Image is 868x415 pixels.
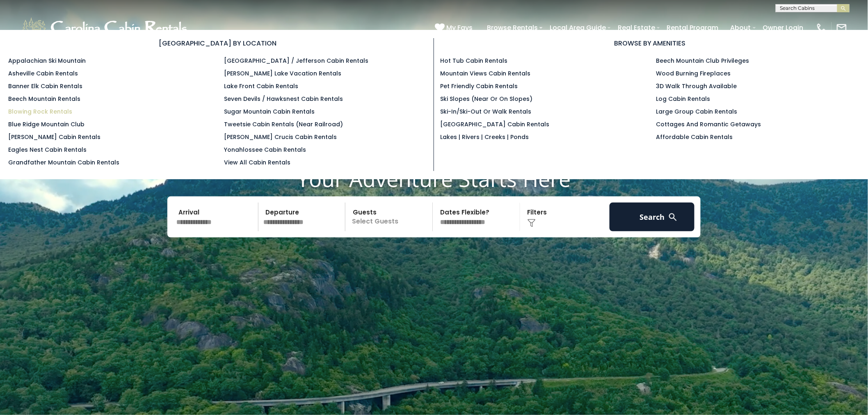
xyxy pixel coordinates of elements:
img: filter--v1.png [528,219,536,227]
a: [PERSON_NAME] Crucis Cabin Rentals [224,133,337,141]
button: Search [610,203,694,231]
a: Yonahlossee Cabin Rentals [224,146,306,154]
a: Browse Rentals [483,21,542,35]
a: Eagles Nest Cabin Rentals [8,146,87,154]
span: My Favs [446,23,473,33]
a: Rental Program [663,21,723,35]
a: My Favs [435,23,475,33]
img: search-regular-white.png [668,212,678,222]
a: Hot Tub Cabin Rentals [440,57,507,65]
a: 3D Walk Through Available [656,82,737,90]
a: Ski-in/Ski-Out or Walk Rentals [440,107,531,116]
a: [GEOGRAPHIC_DATA] Cabin Rentals [440,120,549,128]
a: Real Estate [614,21,659,35]
a: Local Area Guide [546,21,610,35]
a: [PERSON_NAME] Lake Vacation Rentals [224,69,341,78]
a: Beech Mountain Club Privileges [656,57,749,65]
a: About [726,21,755,35]
p: Select Guests [348,203,432,231]
img: mail-regular-white.png [836,22,847,34]
img: phone-regular-white.png [816,22,827,34]
a: View All Cabin Rentals [224,158,290,166]
a: Affordable Cabin Rentals [656,133,733,141]
a: Lakes | Rivers | Creeks | Ponds [440,133,529,141]
h1: Your Adventure Starts Here [6,166,862,192]
a: Mountain Views Cabin Rentals [440,69,530,78]
a: Owner Login [759,21,808,35]
a: Blue Ridge Mountain Club [8,120,85,128]
a: Wood Burning Fireplaces [656,69,731,78]
a: Lake Front Cabin Rentals [224,82,298,90]
a: Tweetsie Cabin Rentals (Near Railroad) [224,120,343,128]
a: [PERSON_NAME] Cabin Rentals [8,133,101,141]
a: Beech Mountain Rentals [8,95,80,103]
img: White-1-1-2.png [21,16,191,40]
a: Banner Elk Cabin Rentals [8,82,82,90]
a: Grandfather Mountain Cabin Rentals [8,158,119,166]
a: Log Cabin Rentals [656,95,710,103]
h3: BROWSE BY AMENITIES [440,38,860,48]
a: Seven Devils / Hawksnest Cabin Rentals [224,95,343,103]
a: Asheville Cabin Rentals [8,69,78,78]
h3: [GEOGRAPHIC_DATA] BY LOCATION [8,38,427,48]
a: Ski Slopes (Near or On Slopes) [440,95,532,103]
a: Pet Friendly Cabin Rentals [440,82,518,90]
a: Large Group Cabin Rentals [656,107,738,116]
a: Sugar Mountain Cabin Rentals [224,107,315,116]
a: Cottages and Romantic Getaways [656,120,761,128]
a: Appalachian Ski Mountain [8,57,86,65]
a: [GEOGRAPHIC_DATA] / Jefferson Cabin Rentals [224,57,368,65]
a: Blowing Rock Rentals [8,107,72,116]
